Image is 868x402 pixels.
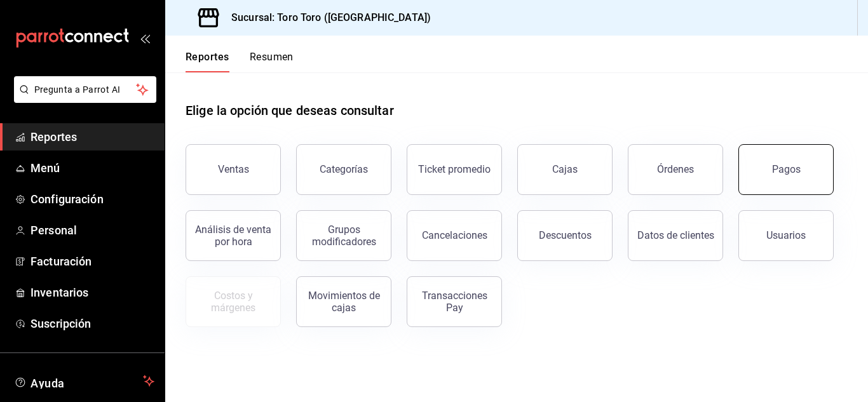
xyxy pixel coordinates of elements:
[140,33,150,43] button: open_drawer_menu
[407,210,502,261] button: Cancelaciones
[320,163,368,175] div: Categorías
[31,253,154,270] span: Facturación
[738,144,834,195] button: Pagos
[422,229,487,241] div: Cancelaciones
[637,229,714,241] div: Datos de clientes
[186,51,229,72] button: Reportes
[186,101,394,120] h1: Elige la opción que deseas consultar
[186,276,281,327] button: Contrata inventarios para ver este reporte
[407,276,502,327] button: Transacciones Pay
[628,210,723,261] button: Datos de clientes
[186,144,281,195] button: Ventas
[186,51,294,72] div: navigation tabs
[186,210,281,261] button: Análisis de venta por hora
[31,128,154,145] span: Reportes
[221,10,431,25] h3: Sucursal: Toro Toro ([GEOGRAPHIC_DATA])
[31,315,154,332] span: Suscripción
[766,229,806,241] div: Usuarios
[31,373,138,389] span: Ayuda
[304,224,383,248] div: Grupos modificadores
[539,229,592,241] div: Descuentos
[517,210,613,261] button: Descuentos
[304,290,383,314] div: Movimientos de cajas
[517,144,613,195] button: Cajas
[218,163,249,175] div: Ventas
[14,76,156,103] button: Pregunta a Parrot AI
[296,144,391,195] button: Categorías
[31,284,154,301] span: Inventarios
[250,51,294,72] button: Resumen
[296,210,391,261] button: Grupos modificadores
[738,210,834,261] button: Usuarios
[628,144,723,195] button: Órdenes
[407,144,502,195] button: Ticket promedio
[772,163,801,175] div: Pagos
[31,159,154,177] span: Menú
[31,222,154,239] span: Personal
[657,163,694,175] div: Órdenes
[418,163,491,175] div: Ticket promedio
[194,290,273,314] div: Costos y márgenes
[9,92,156,105] a: Pregunta a Parrot AI
[552,163,578,175] div: Cajas
[34,83,137,97] span: Pregunta a Parrot AI
[415,290,494,314] div: Transacciones Pay
[296,276,391,327] button: Movimientos de cajas
[194,224,273,248] div: Análisis de venta por hora
[31,191,154,208] span: Configuración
